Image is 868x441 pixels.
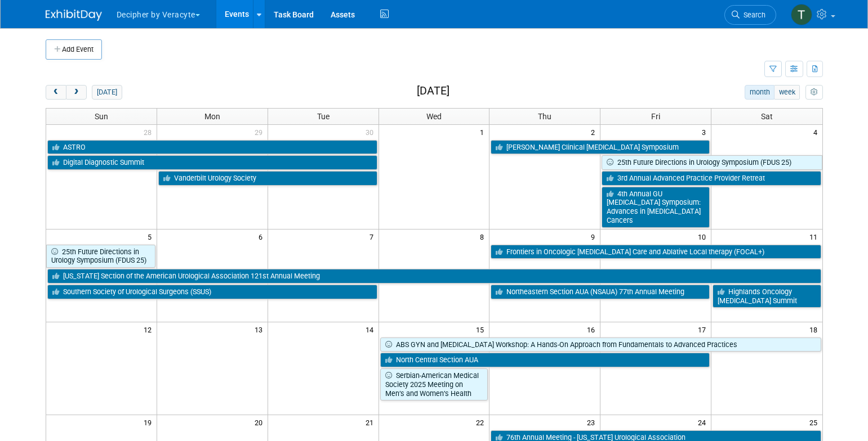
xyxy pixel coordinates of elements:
[47,140,377,155] a: ASTRO
[143,415,157,429] span: 19
[146,229,157,244] span: 5
[380,368,488,400] a: Serbian-American Medical Society 2025 Meeting on Men’s and Women’s Health
[368,229,379,244] span: 7
[204,112,220,121] span: Mon
[724,5,776,25] a: Search
[46,85,66,100] button: prev
[811,89,818,96] i: Personalize Calendar
[426,112,442,121] span: Wed
[417,85,449,97] h2: [DATE]
[380,337,821,352] a: ABS GYN and [MEDICAL_DATA] Workshop: A Hands-On Approach from Fundamentals to Advanced Practices
[475,322,489,336] span: 15
[46,245,155,268] a: 25th Future Directions in Urology Symposium (FDUS 25)
[808,415,822,429] span: 25
[602,187,710,228] a: 4th Annual GU [MEDICAL_DATA] Symposium: Advances in [MEDICAL_DATA] Cancers
[586,322,600,336] span: 16
[713,285,821,308] a: Highlands Oncology [MEDICAL_DATA] Summit
[808,322,822,336] span: 18
[158,171,377,186] a: Vanderbilt Urology Society
[740,11,765,19] span: Search
[364,415,379,429] span: 21
[253,125,268,139] span: 29
[701,125,711,139] span: 3
[602,171,821,186] a: 3rd Annual Advanced Practice Provider Retreat
[651,112,660,121] span: Fri
[95,112,108,121] span: Sun
[253,415,268,429] span: 20
[364,322,379,336] span: 14
[380,353,710,367] a: North Central Section AUA
[791,4,812,25] img: Tony Alvarado
[475,415,489,429] span: 22
[364,125,379,139] span: 30
[586,415,600,429] span: 23
[697,415,711,429] span: 24
[602,155,822,170] a: 25th Future Directions in Urology Symposium (FDUS 25)
[774,85,800,100] button: week
[805,85,822,100] button: myCustomButton
[590,229,600,244] span: 9
[253,322,268,336] span: 13
[479,229,489,244] span: 8
[697,229,711,244] span: 10
[47,285,377,299] a: Southern Society of Urological Surgeons (SSUS)
[538,112,551,121] span: Thu
[479,125,489,139] span: 1
[491,285,710,299] a: Northeastern Section AUA (NSAUA) 77th Annual Meeting
[491,245,821,259] a: Frontiers in Oncologic [MEDICAL_DATA] Care and Ablative Local therapy (FOCAL+)
[66,85,87,100] button: next
[808,229,822,244] span: 11
[143,322,157,336] span: 12
[491,140,710,155] a: [PERSON_NAME] Clinical [MEDICAL_DATA] Symposium
[745,85,774,100] button: month
[317,112,330,121] span: Tue
[47,269,821,283] a: [US_STATE] Section of the American Urological Association 121st Annual Meeting
[46,39,102,60] button: Add Event
[143,125,157,139] span: 28
[697,322,711,336] span: 17
[47,155,377,170] a: Digital Diagnostic Summit
[46,10,102,21] img: ExhibitDay
[761,112,773,121] span: Sat
[92,85,122,100] button: [DATE]
[257,229,268,244] span: 6
[812,125,822,139] span: 4
[590,125,600,139] span: 2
